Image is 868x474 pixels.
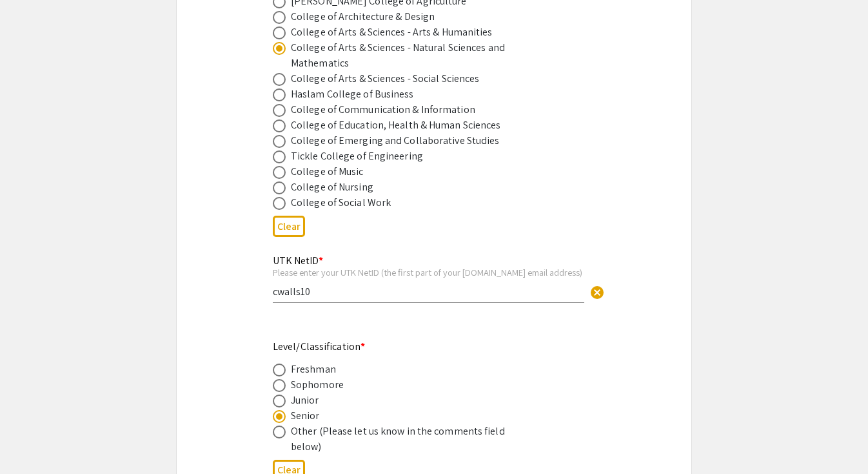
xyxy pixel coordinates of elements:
[291,393,319,408] div: Junior
[291,9,435,25] div: College of Architecture & Design
[10,416,55,464] iframe: Chat
[291,40,517,71] div: College of Arts & Sciences - Natural Sciences and Mathematics
[291,118,501,133] div: College of Education, Health & Human Sciences
[291,362,336,377] div: Freshman
[291,149,423,164] div: Tickle College of Engineering
[273,216,305,237] button: Clear
[291,408,320,424] div: Senior
[273,285,584,298] input: Type Here
[273,340,365,353] mat-label: Level/Classification
[584,278,610,304] button: Clear
[291,377,344,393] div: Sophomore
[291,102,475,118] div: College of Communication & Information
[291,87,414,102] div: Haslam College of Business
[291,25,493,40] div: College of Arts & Sciences - Arts & Humanities
[291,164,364,180] div: College of Music
[273,254,323,267] mat-label: UTK NetID
[291,133,500,149] div: College of Emerging and Collaborative Studies
[291,71,479,87] div: College of Arts & Sciences - Social Sciences
[589,285,605,300] span: cancel
[273,267,584,278] div: Please enter your UTK NetID (the first part of your [DOMAIN_NAME] email address)
[291,180,373,195] div: College of Nursing
[291,195,391,211] div: College of Social Work
[291,424,517,455] div: Other (Please let us know in the comments field below)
